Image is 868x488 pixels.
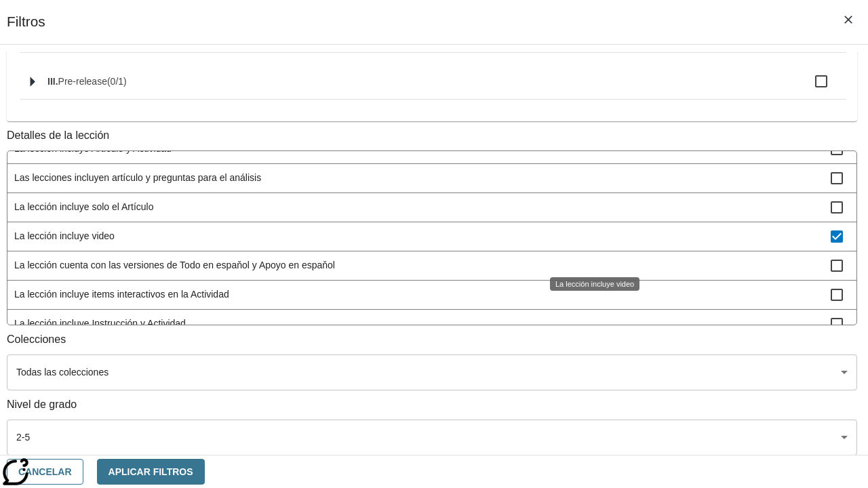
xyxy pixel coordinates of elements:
div: La lección incluye Instrucción y Actividad [7,310,856,339]
span: III. [47,76,58,87]
span: La lección incluye video [14,229,831,243]
span: La lección incluye solo el Artículo [14,200,831,214]
button: Aplicar Filtros [97,459,205,485]
span: La lección incluye items interactivos en la Actividad [14,287,831,302]
span: Las lecciones incluyen artículo y preguntas para el análisis [14,171,831,185]
div: Seleccione los Grados [7,420,857,455]
h1: Filtros [7,14,45,44]
button: Cerrar los filtros del Menú lateral [834,5,863,34]
span: 0 estándares seleccionados/1 estándares en grupo [107,76,127,87]
div: La lección incluye video [7,222,856,251]
span: Pre-release [58,76,107,87]
p: Colecciones [7,332,857,348]
span: La lección cuenta con las versiones de Todo en espaňol y Apoyo en espaňol [14,258,831,272]
p: Detalles de la lección [7,128,857,144]
div: La lección incluye items interactivos en la Actividad [7,281,856,310]
ul: Detalles de la lección [7,150,857,325]
div: La lección incluye video [550,277,639,291]
div: La lección cuenta con las versiones de Todo en espaňol y Apoyo en espaňol [7,251,856,281]
div: Las lecciones incluyen artículo y preguntas para el análisis [7,164,856,193]
span: La lección incluye Instrucción y Actividad [14,317,831,331]
button: Cancelar [7,459,83,485]
p: Nivel de grado [7,397,857,413]
div: Seleccione una Colección [7,354,857,390]
div: La lección incluye solo el Artículo [7,193,856,222]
